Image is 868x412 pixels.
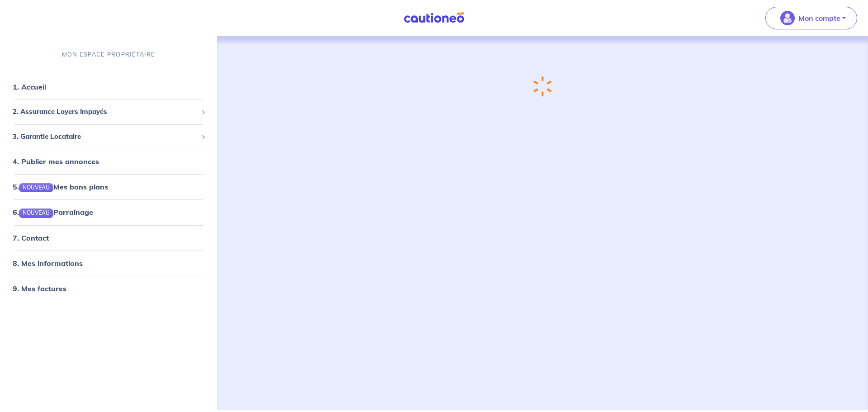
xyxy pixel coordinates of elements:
[13,284,66,293] a: 9. Mes factures
[13,132,198,142] span: 3. Garantie Locataire
[529,73,556,100] img: loading-spinner
[4,152,213,170] div: 4. Publier mes annonces
[13,107,198,117] span: 2. Assurance Loyers Impayés
[62,50,155,59] p: MON ESPACE PROPRIÉTAIRE
[4,78,213,96] div: 1. Accueil
[4,229,213,247] div: 7. Contact
[4,128,213,146] div: 3. Garantie Locataire
[765,7,857,29] button: illu_account_valid_menu.svgMon compte
[400,12,468,24] img: Cautioneo
[4,178,213,196] div: 5.NOUVEAUMes bons plans
[13,82,46,91] a: 1. Accueil
[4,279,213,298] div: 9. Mes factures
[13,233,49,242] a: 7. Contact
[798,13,840,24] p: Mon compte
[13,182,108,191] a: 5.NOUVEAUMes bons plans
[13,157,99,166] a: 4. Publier mes annonces
[13,259,83,268] a: 8. Mes informations
[780,11,795,25] img: illu_account_valid_menu.svg
[13,208,93,217] a: 6.NOUVEAUParrainage
[4,254,213,272] div: 8. Mes informations
[4,103,213,121] div: 2. Assurance Loyers Impayés
[4,203,213,221] div: 6.NOUVEAUParrainage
